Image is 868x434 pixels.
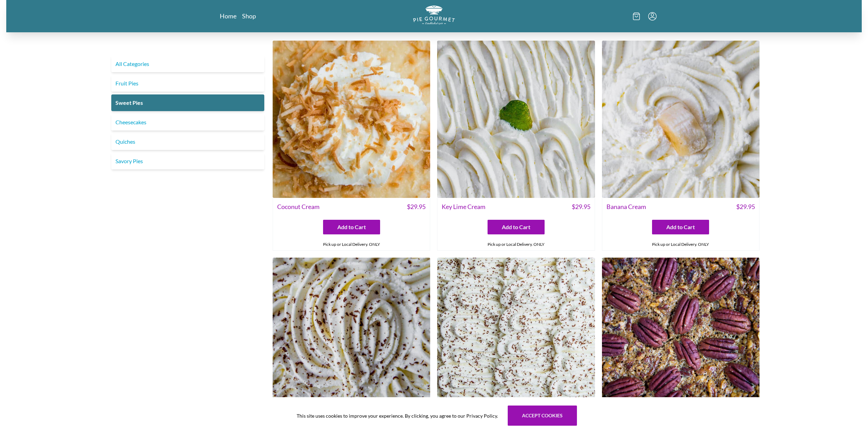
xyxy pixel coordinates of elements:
[736,202,755,211] span: $ 29.95
[273,239,430,250] div: Pick up or Local Delivery. ONLY
[442,202,485,211] span: Key Lime Cream
[111,133,264,150] a: Quiches
[277,202,320,211] span: Coconut Cream
[437,41,595,198] img: Key Lime Cream
[502,223,530,231] span: Add to Cart
[488,220,545,234] button: Add to Cart
[602,41,759,198] img: Banana Cream
[648,12,657,20] button: Menu
[111,153,264,169] a: Savory Pies
[273,41,430,198] img: Coconut Cream
[297,412,498,419] span: This site uses cookies to improve your experience. By clicking, you agree to our Privacy Policy.
[407,202,426,211] span: $ 29.95
[652,220,709,234] button: Add to Cart
[220,12,236,20] a: Home
[437,258,595,415] img: French Silk
[508,406,577,426] button: Accept cookies
[602,239,759,250] div: Pick up or Local Delivery. ONLY
[111,114,264,131] a: Cheesecakes
[111,94,264,111] a: Sweet Pies
[602,258,759,415] img: Pecan
[572,202,590,211] span: $ 29.95
[273,258,430,415] img: Chocolate Cream
[413,6,455,25] img: logo
[413,6,455,27] a: Logo
[606,202,646,211] span: Banana Cream
[111,56,264,72] a: All Categories
[337,223,366,231] span: Add to Cart
[111,75,264,92] a: Fruit Pies
[242,12,256,20] a: Shop
[437,239,594,250] div: Pick up or Local Delivery. ONLY
[323,220,380,234] button: Add to Cart
[666,223,695,231] span: Add to Cart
